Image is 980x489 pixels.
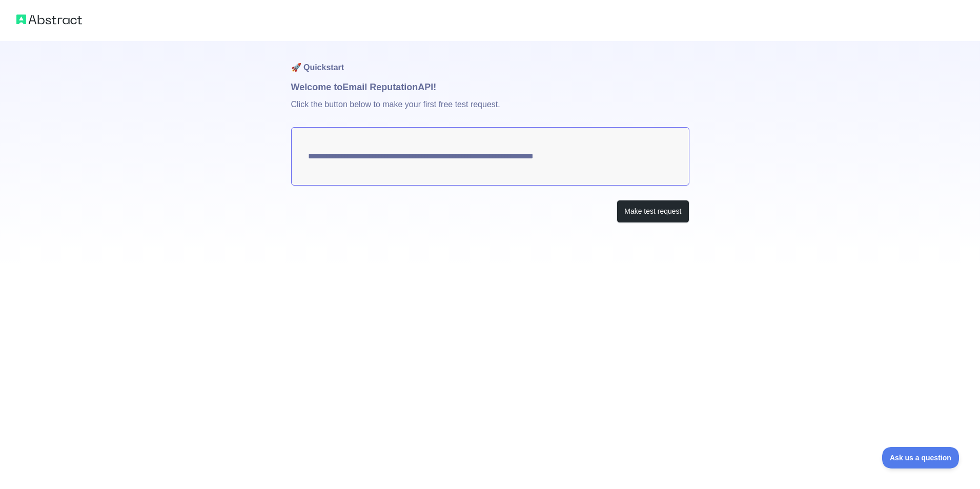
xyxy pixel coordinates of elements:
[16,12,82,27] img: Abstract logo
[291,94,689,127] p: Click the button below to make your first free test request.
[291,41,689,80] h1: 🚀 Quickstart
[882,447,959,468] iframe: Toggle Customer Support
[617,200,689,223] button: Make test request
[291,80,689,94] h1: Welcome to Email Reputation API!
